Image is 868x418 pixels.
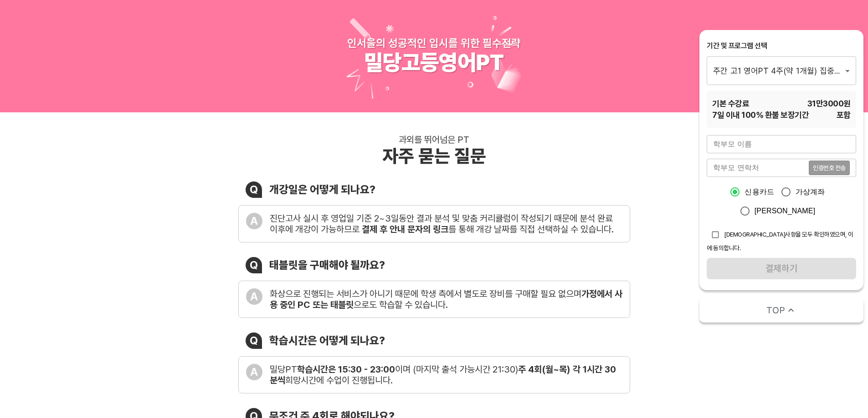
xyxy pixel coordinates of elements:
[246,364,262,380] div: A
[347,36,521,50] div: 인서울의 성공적인 입시를 위한 필수전략
[707,159,809,177] input: 학부모 연락처를 입력해주세요
[837,109,851,121] span: 포함
[712,109,809,121] span: 7 일 이내 100% 환불 보장기간
[246,332,262,349] div: Q
[269,334,385,347] div: 학습시간은 어떻게 되나요?
[364,50,504,76] div: 밀당고등영어PT
[382,145,486,167] div: 자주 묻는 질문
[699,297,863,322] button: TOP
[246,257,262,273] div: Q
[246,181,262,198] div: Q
[270,364,616,386] b: 주 4회(월~목) 각 1시간 30분씩
[399,134,469,145] div: 과외를 뛰어넘은 PT
[745,186,774,197] span: 신용카드
[707,231,853,252] span: [DEMOGRAPHIC_DATA]사항을 모두 확인하였으며, 이에 동의합니다.
[269,258,385,272] div: 태블릿을 구매해야 될까요?
[270,288,622,310] div: 화상으로 진행되는 서비스가 아니기 때문에 학생 측에서 별도로 장비를 구매할 필요 없으며 으로도 학습할 수 있습니다.
[270,288,622,310] b: 가정에서 사용 중인 PC 또는 태블릿
[297,364,395,375] b: 학습시간은 15:30 - 23:00
[246,213,262,229] div: A
[362,224,448,235] b: 결제 후 안내 문자의 링크
[269,183,375,196] div: 개강일은 어떻게 되나요?
[707,135,856,153] input: 학부모 이름을 입력해주세요
[246,288,262,305] div: A
[270,364,622,386] div: 밀당PT 이며 (마지막 출석 가능시간 21:30) 희망시간에 수업이 진행됩니다.
[755,206,816,217] span: [PERSON_NAME]
[712,98,749,109] span: 기본 수강료
[766,304,785,317] span: TOP
[796,186,825,197] span: 가상계좌
[807,98,851,109] span: 31만3000 원
[707,41,856,51] div: 기간 및 프로그램 선택
[270,213,622,235] div: 진단고사 실시 후 영업일 기준 2~3일동안 결과 분석 및 맞춤 커리큘럼이 작성되기 때문에 분석 완료 이후에 개강이 가능하므로 를 통해 개강 날짜를 직접 선택하실 수 있습니다.
[707,56,856,85] div: 주간 고1 영어PT 4주(약 1개월) 집중관리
